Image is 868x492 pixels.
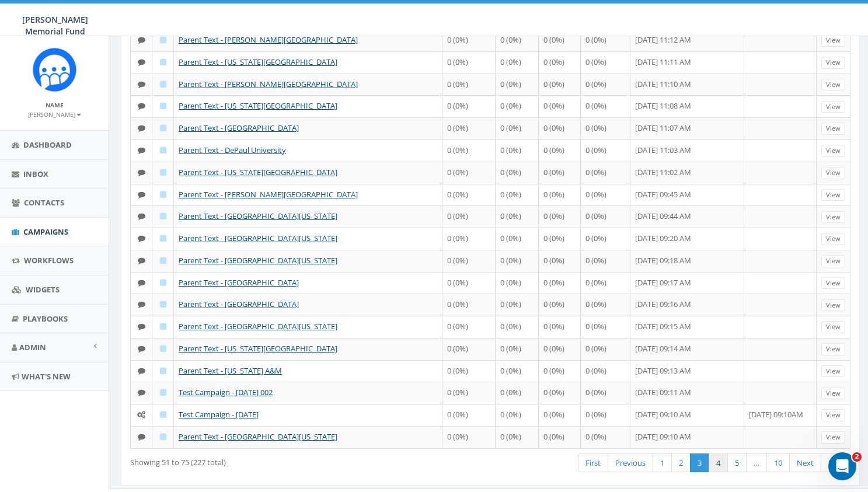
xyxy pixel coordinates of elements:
td: [DATE] 09:11 AM [630,382,744,404]
i: Draft [160,124,166,132]
i: Draft [160,279,166,287]
td: 0 (0%) [496,382,539,404]
a: Parent Text - [GEOGRAPHIC_DATA][US_STATE] [179,255,337,266]
i: Text SMS [138,212,145,220]
td: 0 (0%) [442,117,495,139]
i: Text SMS [138,191,145,198]
i: Automated Message [137,411,145,418]
a: View [821,233,845,245]
td: 0 (0%) [539,205,581,228]
td: [DATE] 09:45 AM [630,184,744,206]
i: Text SMS [138,235,145,242]
td: 0 (0%) [442,162,495,184]
a: View [821,431,845,444]
a: View [821,34,845,47]
a: Parent Text - [GEOGRAPHIC_DATA][US_STATE] [179,431,337,442]
i: Text SMS [138,433,145,441]
span: Contacts [24,197,64,208]
td: 0 (0%) [581,426,630,448]
td: [DATE] 09:17 AM [630,272,744,294]
i: Draft [160,433,166,441]
a: … [746,453,767,473]
td: [DATE] 09:10AM [744,404,817,426]
td: 0 (0%) [442,51,495,74]
a: First [578,453,608,473]
a: Parent Text - [PERSON_NAME][GEOGRAPHIC_DATA] [179,79,358,89]
a: Test Campaign - [DATE] [179,409,259,420]
i: Draft [160,367,166,375]
td: 0 (0%) [496,250,539,272]
td: 0 (0%) [539,95,581,117]
td: 0 (0%) [539,162,581,184]
td: 0 (0%) [581,316,630,338]
td: [DATE] 09:10 AM [630,426,744,448]
a: View [821,255,845,267]
span: Campaigns [23,226,68,237]
td: 0 (0%) [539,74,581,96]
td: 0 (0%) [539,360,581,382]
td: 0 (0%) [496,338,539,360]
td: 0 (0%) [581,360,630,382]
td: 0 (0%) [442,228,495,250]
a: 4 [709,453,728,473]
td: 0 (0%) [539,29,581,51]
td: 0 (0%) [581,272,630,294]
td: 0 (0%) [581,74,630,96]
i: Draft [160,58,166,66]
td: 0 (0%) [442,360,495,382]
a: View [821,365,845,378]
small: [PERSON_NAME] [28,110,81,118]
i: Text SMS [138,58,145,66]
td: 0 (0%) [496,316,539,338]
a: View [821,299,845,312]
i: Text SMS [138,367,145,375]
td: 0 (0%) [496,228,539,250]
a: Parent Text - [US_STATE] A&M [179,365,282,376]
a: View [821,211,845,224]
a: Parent Text - [US_STATE][GEOGRAPHIC_DATA] [179,100,337,111]
a: Parent Text - [US_STATE][GEOGRAPHIC_DATA] [179,167,337,177]
td: [DATE] 09:18 AM [630,250,744,272]
i: Text SMS [138,81,145,88]
i: Text SMS [138,257,145,264]
a: View [821,409,845,421]
i: Text SMS [138,323,145,330]
td: [DATE] 11:11 AM [630,51,744,74]
td: 0 (0%) [581,404,630,426]
a: Parent Text - DePaul University [179,145,286,155]
td: 0 (0%) [539,338,581,360]
td: [DATE] 09:13 AM [630,360,744,382]
td: 0 (0%) [539,294,581,316]
td: 0 (0%) [539,228,581,250]
i: Draft [160,81,166,88]
i: Text SMS [138,169,145,176]
td: 0 (0%) [496,117,539,139]
a: Parent Text - [PERSON_NAME][GEOGRAPHIC_DATA] [179,189,358,200]
a: Parent Text - [GEOGRAPHIC_DATA][US_STATE] [179,321,337,332]
td: 0 (0%) [581,294,630,316]
a: View [821,145,845,157]
td: 0 (0%) [442,294,495,316]
i: Draft [160,389,166,396]
td: [DATE] 09:10 AM [630,404,744,426]
td: 0 (0%) [581,184,630,206]
a: View [821,79,845,91]
td: 0 (0%) [539,139,581,162]
i: Text SMS [138,124,145,132]
a: Next [789,453,821,473]
td: [DATE] 09:14 AM [630,338,744,360]
i: Draft [160,212,166,220]
a: Parent Text - [GEOGRAPHIC_DATA] [179,299,299,309]
span: Widgets [26,284,60,295]
i: Draft [160,102,166,110]
td: 0 (0%) [581,162,630,184]
i: Text SMS [138,36,145,44]
td: 0 (0%) [496,205,539,228]
td: 0 (0%) [539,250,581,272]
span: Playbooks [23,313,68,324]
i: Draft [160,146,166,154]
i: Text SMS [138,345,145,353]
i: Draft [160,257,166,264]
td: [DATE] 11:10 AM [630,74,744,96]
a: Last [821,453,850,473]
